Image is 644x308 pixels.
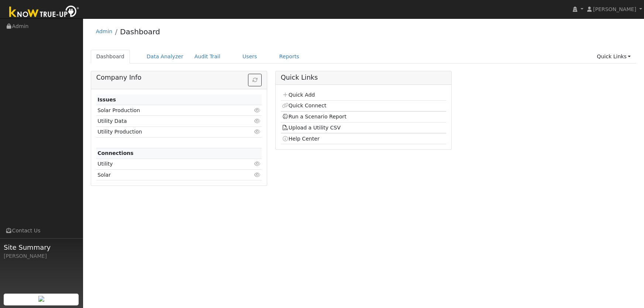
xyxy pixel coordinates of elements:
td: Solar Production [96,105,235,116]
strong: Connections [97,150,134,156]
img: Know True-Up [6,4,83,21]
td: Utility [96,159,235,169]
a: Users [237,50,263,63]
a: Help Center [282,136,320,142]
i: Click to view [254,129,261,134]
a: Quick Add [282,92,315,98]
a: Dashboard [120,27,160,36]
a: Quick Connect [282,103,326,108]
a: Audit Trail [189,50,226,63]
strong: Issues [97,97,116,103]
a: Dashboard [91,50,130,63]
h5: Quick Links [281,74,447,82]
a: Run a Scenario Report [282,114,347,120]
div: [PERSON_NAME] [4,252,79,260]
i: Click to view [254,161,261,166]
a: Admin [96,28,113,34]
i: Click to view [254,172,261,177]
a: Upload a Utility CSV [282,125,341,131]
td: Utility Production [96,127,235,137]
td: Solar [96,170,235,180]
h5: Company Info [96,74,262,82]
a: Reports [274,50,305,63]
td: Utility Data [96,116,235,127]
i: Click to view [254,108,261,113]
a: Data Analyzer [141,50,189,63]
span: [PERSON_NAME] [593,6,636,12]
i: Click to view [254,118,261,124]
img: retrieve [38,296,44,302]
a: Quick Links [591,50,636,63]
span: Site Summary [4,242,79,252]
